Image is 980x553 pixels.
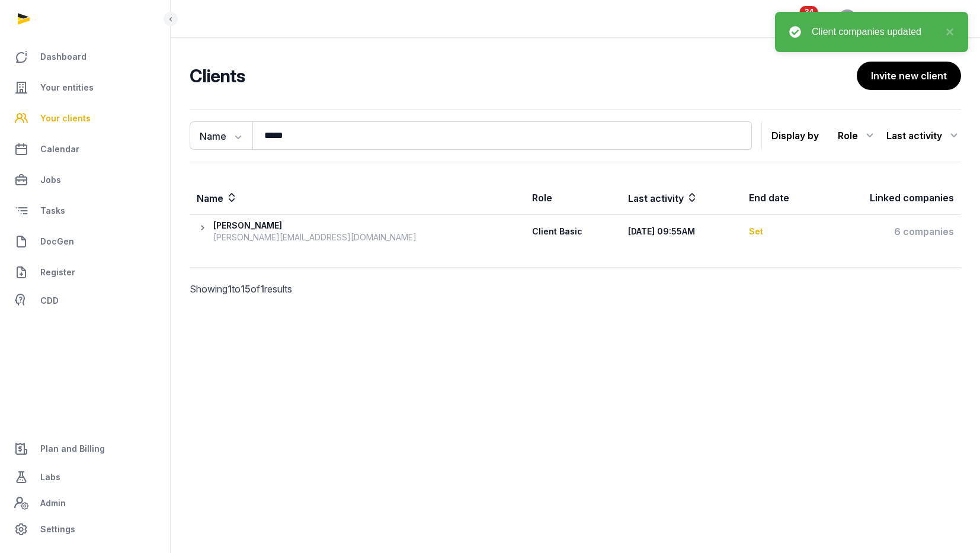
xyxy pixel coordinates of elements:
div: Last activity [886,126,961,145]
span: Settings [40,522,75,536]
th: Linked companies [820,181,961,215]
p: Display by [771,126,819,145]
th: [DATE] 09:55AM [621,215,742,249]
button: close [940,25,954,39]
th: Role [525,181,621,215]
span: 34 [800,6,818,18]
span: 1 [260,283,264,295]
span: 1 [228,283,232,295]
span: Calendar [40,142,79,156]
span: CDD [40,294,59,308]
a: Jobs [9,166,161,194]
span: Register [40,265,75,279]
a: Admin [9,491,161,515]
a: Your clients [9,104,161,133]
span: Dashboard [40,50,87,64]
div: [PERSON_NAME][EMAIL_ADDRESS][DOMAIN_NAME] [213,232,417,243]
a: DocGen [9,227,161,256]
th: Last activity [621,181,742,215]
a: Your entities [9,73,161,102]
span: 15 [241,283,251,295]
a: Tasks [9,197,161,225]
span: Jobs [40,173,61,187]
div: Client Basic [532,226,611,237]
div: Role [838,126,877,145]
div: Set [749,226,813,237]
span: Your entities [40,81,94,95]
a: Register [9,258,161,287]
p: Showing to of results [190,268,369,310]
th: Name [190,181,525,215]
a: Settings [9,515,161,544]
a: Calendar [9,135,161,163]
div: [PERSON_NAME] [213,220,417,232]
a: CDD [9,289,161,313]
a: Dashboard [9,43,161,71]
div: 6 companies [827,224,954,239]
span: Tasks [40,204,65,218]
span: Your clients [40,111,91,126]
h2: Clients [190,65,852,86]
span: DocGen [40,234,74,249]
a: Labs [9,463,161,491]
div: Client companies updated [812,25,940,39]
a: Plan and Billing [9,435,161,463]
button: HF [838,9,857,28]
span: Labs [40,470,60,484]
button: Invite new client [857,62,961,90]
span: Plan and Billing [40,442,105,456]
span: Admin [40,496,66,510]
th: End date [742,181,820,215]
button: Name [190,121,252,150]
